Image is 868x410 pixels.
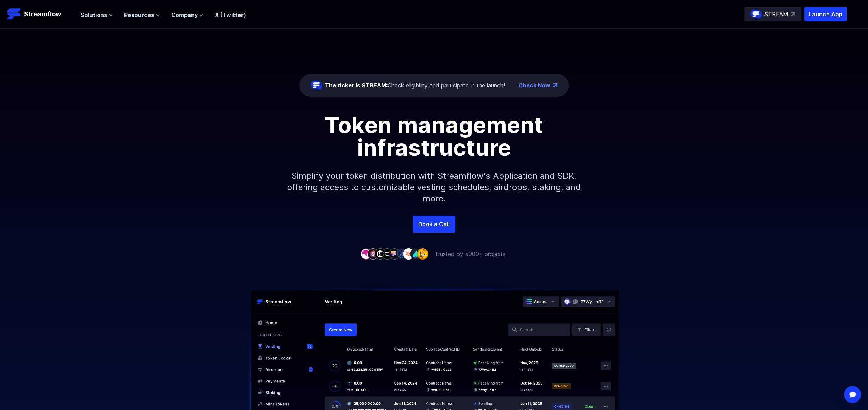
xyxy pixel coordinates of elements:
img: company-1 [360,248,372,259]
img: Streamflow Logo [7,7,21,21]
a: STREAM [744,7,801,21]
img: streamflow-logo-circle.png [311,80,322,91]
img: company-9 [417,248,428,259]
span: Company [171,11,198,19]
img: company-4 [382,248,393,259]
img: company-3 [374,248,386,259]
img: company-6 [396,248,407,259]
a: Streamflow [7,7,73,21]
img: company-8 [410,248,421,259]
span: The ticker is STREAM: [325,82,388,89]
h1: Token management infrastructure [274,114,594,159]
button: Launch App [804,7,847,21]
p: Trusted by 5000+ projects [435,250,506,258]
a: Book a Call [413,216,455,233]
img: company-2 [367,248,379,259]
a: X (Twitter) [215,11,246,18]
span: Solutions [80,11,107,19]
a: Check Now [518,81,550,90]
div: Open Intercom Messenger [844,386,861,403]
button: Solutions [80,11,113,19]
img: top-right-arrow.svg [791,12,795,16]
img: top-right-arrow.png [553,83,557,87]
p: Simplify your token distribution with Streamflow's Application and SDK, offering access to custom... [282,159,586,216]
img: company-7 [403,248,414,259]
p: Streamflow [24,9,61,19]
img: company-5 [389,248,400,259]
p: STREAM [764,10,788,18]
button: Company [171,11,204,19]
div: Check eligibility and participate in the launch! [325,81,505,90]
img: streamflow-logo-circle.png [750,8,762,20]
button: Resources [124,11,160,19]
span: Resources [124,11,154,19]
